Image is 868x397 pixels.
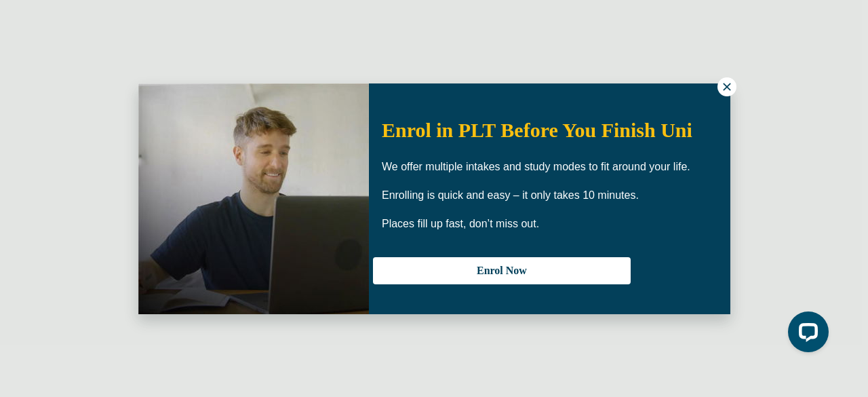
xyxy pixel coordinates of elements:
[777,306,834,363] iframe: LiveChat chat widget
[138,83,369,314] img: Woman in yellow blouse holding folders looking to the right and smiling
[382,161,690,172] span: We offer multiple intakes and study modes to fit around your life.
[382,218,539,229] span: Places fill up fast, don’t miss out.
[717,77,736,96] button: Close
[382,189,639,201] span: Enrolling is quick and easy – it only takes 10 minutes.
[382,119,692,141] span: Enrol in PLT Before You Finish Uni
[373,257,631,284] button: Enrol Now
